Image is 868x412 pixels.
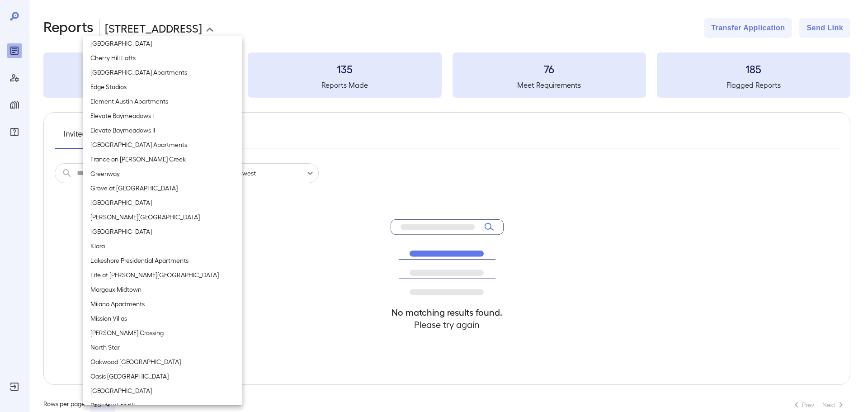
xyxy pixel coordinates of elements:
[83,239,242,253] li: Klara
[83,282,242,297] li: Margaux Midtown
[83,369,242,384] li: Oasis [GEOGRAPHIC_DATA]
[83,137,242,152] li: [GEOGRAPHIC_DATA] Apartments
[83,384,242,398] li: [GEOGRAPHIC_DATA]
[83,253,242,268] li: Lakeshore Presidential Apartments
[83,152,242,166] li: France on [PERSON_NAME] Creek
[83,311,242,326] li: Mission Villas
[83,297,242,311] li: Milano Apartments
[83,195,242,210] li: [GEOGRAPHIC_DATA]
[83,80,242,94] li: Edge Studios
[83,224,242,239] li: [GEOGRAPHIC_DATA]
[83,94,242,109] li: Element Austin Apartments
[83,36,242,51] li: [GEOGRAPHIC_DATA]
[83,181,242,195] li: Grove at [GEOGRAPHIC_DATA]
[83,326,242,340] li: [PERSON_NAME] Crossing
[83,340,242,355] li: North Star
[83,109,242,123] li: Elevate Baymeadows I
[83,268,242,282] li: Life at [PERSON_NAME][GEOGRAPHIC_DATA]
[83,123,242,137] li: Elevate Baymeadows II
[83,65,242,80] li: [GEOGRAPHIC_DATA] Apartments
[83,355,242,369] li: Oakwood [GEOGRAPHIC_DATA]
[83,210,242,224] li: [PERSON_NAME][GEOGRAPHIC_DATA]
[83,166,242,181] li: Greenway
[83,51,242,65] li: Cherry Hill Lofts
